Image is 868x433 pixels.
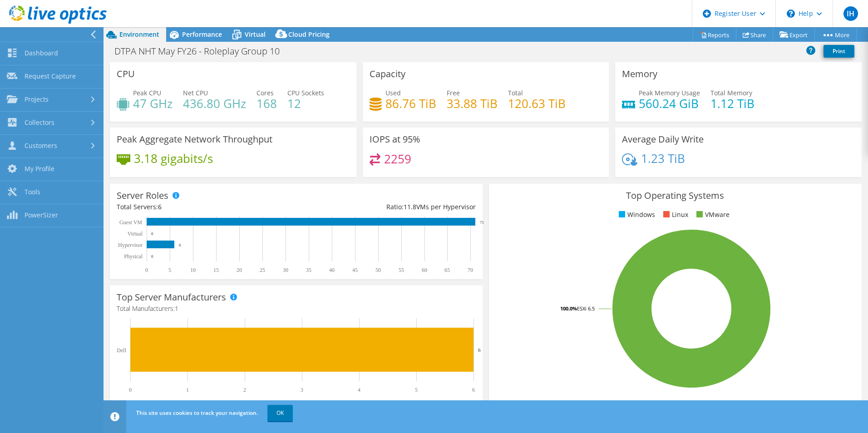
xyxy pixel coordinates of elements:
[352,267,358,273] text: 45
[283,267,288,273] text: 30
[468,267,473,273] text: 70
[168,267,171,273] text: 5
[447,98,498,108] h4: 33.88 TiB
[118,242,143,248] text: Hypervisor
[358,387,360,393] text: 4
[824,45,854,58] a: Print
[133,98,173,108] h4: 47 GHz
[151,254,153,259] text: 0
[260,267,265,273] text: 25
[447,89,460,97] span: Free
[117,134,272,144] h3: Peak Aggregate Network Throughput
[129,387,132,393] text: 0
[256,98,277,108] h4: 168
[133,89,161,97] span: Peak CPU
[119,219,142,226] text: Guest VM
[117,347,126,354] text: Dell
[641,153,685,163] h4: 1.23 TiB
[306,267,311,273] text: 35
[710,98,755,108] h4: 1.12 TiB
[478,347,481,353] text: 6
[694,210,730,220] li: VMware
[415,387,418,393] text: 5
[773,28,815,42] a: Export
[422,267,427,273] text: 60
[110,46,294,56] h1: DTPA NHT May FY26 - Roleplay Group 10
[213,267,219,273] text: 15
[287,98,324,108] h4: 12
[385,89,401,97] span: Used
[710,89,752,97] span: Total Memory
[399,267,404,273] text: 55
[661,210,688,220] li: Linux
[639,89,700,97] span: Peak Memory Usage
[117,202,296,212] div: Total Servers:
[472,387,475,393] text: 6
[136,409,258,417] span: This site uses cookies to track your navigation.
[175,304,178,313] span: 1
[385,98,436,108] h4: 86.76 TiB
[117,69,135,79] h3: CPU
[496,191,855,201] h3: Top Operating Systems
[404,202,416,211] span: 11.8
[622,69,657,79] h3: Memory
[145,267,148,273] text: 0
[267,405,293,421] a: OK
[370,69,405,79] h3: Capacity
[296,202,475,212] div: Ratio: VMs per Hypervisor
[736,28,773,42] a: Share
[787,10,795,18] svg: \n
[693,28,736,42] a: Reports
[508,89,523,97] span: Total
[190,267,196,273] text: 10
[301,387,303,393] text: 3
[237,267,242,273] text: 20
[508,98,566,108] h4: 120.63 TiB
[119,30,159,39] span: Environment
[128,231,143,237] text: Virtual
[375,267,381,273] text: 50
[287,89,324,97] span: CPU Sockets
[616,210,655,220] li: Windows
[288,30,330,39] span: Cloud Pricing
[384,154,411,164] h4: 2259
[158,202,162,211] span: 6
[843,6,858,21] span: IH
[329,267,335,273] text: 40
[577,305,595,312] tspan: ESXi 6.5
[243,387,246,393] text: 2
[134,153,213,163] h4: 3.18 gigabits/s
[183,98,246,108] h4: 436.80 GHz
[117,191,168,201] h3: Server Roles
[151,231,153,236] text: 0
[182,30,222,39] span: Performance
[124,253,143,260] text: Physical
[639,98,700,108] h4: 560.24 GiB
[183,89,208,97] span: Net CPU
[117,304,476,314] h4: Total Manufacturers:
[186,387,189,393] text: 1
[117,292,226,302] h3: Top Server Manufacturers
[814,28,857,42] a: More
[370,134,420,144] h3: IOPS at 95%
[179,243,181,247] text: 6
[444,267,450,273] text: 65
[245,30,266,39] span: Virtual
[256,89,274,97] span: Cores
[560,305,577,312] tspan: 100.0%
[480,220,484,225] text: 71
[622,134,704,144] h3: Average Daily Write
